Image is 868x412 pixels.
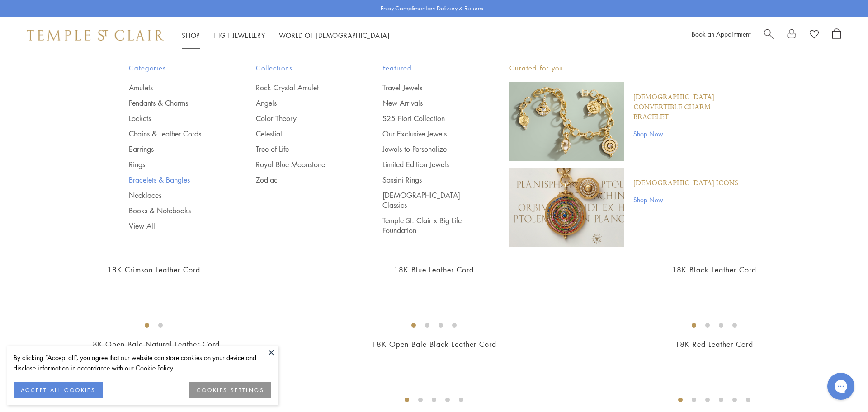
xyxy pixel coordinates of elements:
a: Earrings [129,144,220,154]
a: World of [DEMOGRAPHIC_DATA]World of [DEMOGRAPHIC_DATA] [279,31,390,40]
a: Search [764,28,774,42]
a: [DEMOGRAPHIC_DATA] Icons [633,178,738,188]
a: High JewelleryHigh Jewellery [213,31,265,40]
button: ACCEPT ALL COOKIES [14,382,103,398]
a: [DEMOGRAPHIC_DATA] Classics [382,190,473,210]
a: Necklaces [129,190,220,200]
a: 18K Red Leather Cord [675,339,753,349]
a: Color Theory [256,113,347,123]
a: Rings [129,159,220,169]
a: ShopShop [182,31,200,40]
p: Curated for you [509,62,739,74]
span: Collections [256,62,347,74]
a: Book an Appointment [692,29,750,38]
a: [DEMOGRAPHIC_DATA] Convertible Charm Bracelet [633,93,739,122]
a: 18K Open Bale Natural Leather Cord [88,339,220,349]
a: Books & Notebooks [129,206,220,215]
a: Open Shopping Bag [832,28,841,42]
span: Featured [382,62,473,74]
a: View All [129,221,220,231]
button: COOKIES SETTINGS [189,382,271,398]
a: Shop Now [633,129,739,139]
a: Temple St. Clair x Big Life Foundation [382,215,473,235]
a: Rock Crystal Amulet [256,83,347,93]
a: 18K Black Leather Cord [672,265,756,275]
iframe: Gorgias live chat messenger [823,370,859,403]
a: New Arrivals [382,98,473,108]
p: Enjoy Complimentary Delivery & Returns [381,4,483,13]
img: Temple St. Clair [27,30,164,41]
a: 18K Blue Leather Cord [394,265,474,275]
a: Travel Jewels [382,83,473,93]
a: Bracelets & Bangles [129,175,220,185]
a: Tree of Life [256,144,347,154]
a: S25 Fiori Collection [382,113,473,123]
a: View Wishlist [810,28,819,42]
nav: Main navigation [182,30,390,41]
a: Zodiac [256,175,347,185]
a: Our Exclusive Jewels [382,129,473,139]
a: Lockets [129,113,220,123]
a: Angels [256,98,347,108]
a: 18K Open Bale Black Leather Cord [372,339,496,349]
a: Pendants & Charms [129,98,220,108]
a: 18K Crimson Leather Cord [107,265,200,275]
div: By clicking “Accept all”, you agree that our website can store cookies on your device and disclos... [14,352,271,373]
a: Amulets [129,83,220,93]
a: Jewels to Personalize [382,144,473,154]
a: Sassini Rings [382,175,473,185]
span: Categories [129,62,220,74]
a: Celestial [256,129,347,139]
a: Royal Blue Moonstone [256,159,347,169]
a: Limited Edition Jewels [382,159,473,169]
a: Chains & Leather Cords [129,129,220,139]
a: Shop Now [633,195,738,205]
